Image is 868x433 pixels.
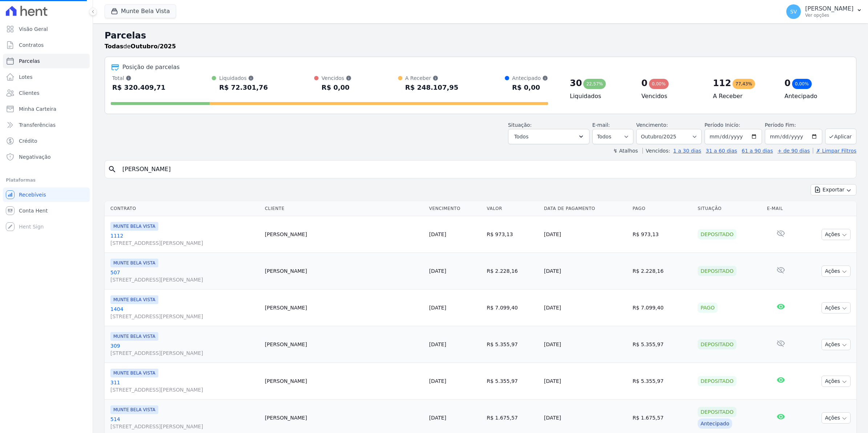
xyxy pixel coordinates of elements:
td: [DATE] [541,216,630,253]
a: Parcelas [3,54,90,68]
a: 1 a 30 dias [673,148,701,154]
span: [STREET_ADDRESS][PERSON_NAME] [110,276,259,283]
a: Negativação [3,150,90,164]
td: [PERSON_NAME] [262,216,426,253]
span: [STREET_ADDRESS][PERSON_NAME] [110,386,259,393]
div: R$ 72.301,76 [219,82,268,93]
label: E-mail: [592,122,610,128]
button: Ações [822,376,851,387]
a: Minha Carteira [3,102,90,116]
div: Plataformas [6,176,87,185]
div: Depositado [698,266,737,276]
a: + de 90 dias [778,148,810,154]
td: R$ 5.355,97 [630,363,695,400]
a: Clientes [3,86,90,100]
span: MUNTE BELA VISTA [110,295,158,304]
th: Situação [695,201,764,216]
td: R$ 5.355,97 [484,363,541,400]
th: Data de Pagamento [541,201,630,216]
a: [DATE] [429,305,446,311]
label: Situação: [508,122,532,128]
div: 0 [784,77,791,89]
span: [STREET_ADDRESS][PERSON_NAME] [110,349,259,357]
p: [PERSON_NAME] [805,5,853,12]
th: Cliente [262,201,426,216]
div: Pago [698,303,718,313]
a: Lotes [3,70,90,84]
label: ↯ Atalhos [613,148,638,154]
span: MUNTE BELA VISTA [110,369,158,377]
span: Transferências [19,121,56,129]
span: Recebíveis [19,191,46,198]
div: 77,43% [733,79,755,89]
span: Lotes [19,73,33,81]
td: [DATE] [541,253,630,290]
div: Total [112,74,166,82]
button: Aplicar [825,129,856,144]
a: 61 a 90 dias [742,148,773,154]
h4: Antecipado [784,92,844,101]
td: R$ 7.099,40 [484,290,541,326]
button: Ações [822,229,851,240]
a: Crédito [3,134,90,148]
div: Posição de parcelas [122,63,180,72]
a: [DATE] [429,231,446,237]
a: Transferências [3,118,90,132]
button: Ações [822,266,851,277]
i: search [108,165,117,174]
div: Antecipado [698,418,732,429]
span: Conta Hent [19,207,48,214]
th: Valor [484,201,541,216]
td: R$ 7.099,40 [630,290,695,326]
span: MUNTE BELA VISTA [110,332,158,341]
a: [DATE] [429,341,446,347]
th: Pago [630,201,695,216]
div: Depositado [698,339,737,349]
a: 514[STREET_ADDRESS][PERSON_NAME] [110,416,259,430]
label: Período Fim: [765,121,822,129]
td: R$ 2.228,16 [630,253,695,290]
td: [PERSON_NAME] [262,253,426,290]
span: [STREET_ADDRESS][PERSON_NAME] [110,313,259,320]
button: Todos [508,129,589,144]
a: 1404[STREET_ADDRESS][PERSON_NAME] [110,305,259,320]
input: Buscar por nome do lote ou do cliente [118,162,853,177]
span: Todos [514,132,528,141]
div: 112 [713,77,731,89]
h4: Liquidados [570,92,630,101]
td: [DATE] [541,363,630,400]
button: Ações [822,302,851,313]
th: Vencimento [426,201,484,216]
strong: Todas [105,43,123,50]
span: [STREET_ADDRESS][PERSON_NAME] [110,423,259,430]
a: 309[STREET_ADDRESS][PERSON_NAME] [110,342,259,357]
div: R$ 248.107,95 [405,82,459,93]
p: Ver opções [805,12,853,18]
a: Conta Hent [3,203,90,218]
button: SV [PERSON_NAME] Ver opções [780,1,868,22]
td: R$ 973,13 [630,216,695,253]
div: 0,00% [649,79,669,89]
p: de [105,42,176,51]
a: 507[STREET_ADDRESS][PERSON_NAME] [110,269,259,283]
div: Vencidos [321,74,351,82]
th: E-mail [764,201,798,216]
a: [DATE] [429,378,446,384]
h4: A Receber [713,92,773,101]
label: Vencidos: [642,148,670,154]
a: [DATE] [429,268,446,274]
div: R$ 320.409,71 [112,82,166,93]
span: Parcelas [19,57,40,65]
span: Crédito [19,137,37,145]
button: Munte Bela Vista [105,4,176,18]
td: [DATE] [541,290,630,326]
a: 1112[STREET_ADDRESS][PERSON_NAME] [110,232,259,247]
span: [STREET_ADDRESS][PERSON_NAME] [110,239,259,247]
span: MUNTE BELA VISTA [110,405,158,414]
div: 22,57% [583,79,606,89]
td: R$ 973,13 [484,216,541,253]
a: Recebíveis [3,187,90,202]
td: R$ 5.355,97 [630,326,695,363]
a: 311[STREET_ADDRESS][PERSON_NAME] [110,379,259,393]
div: A Receber [405,74,459,82]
